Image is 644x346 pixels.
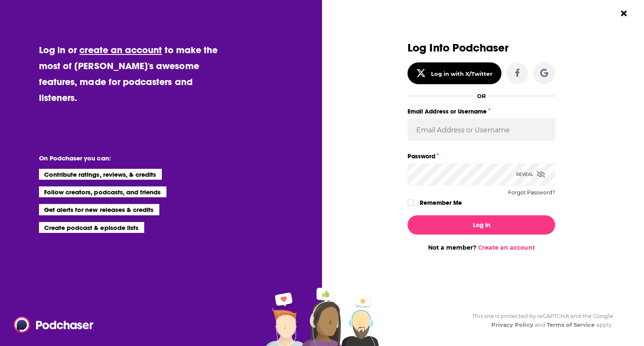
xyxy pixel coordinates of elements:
button: Close Button [616,5,632,21]
li: Follow creators, podcasts, and friends [39,186,167,197]
label: Password [408,151,555,162]
div: Reveal [516,163,545,186]
div: OR [477,93,486,99]
li: Contribute ratings, reviews, & credits [39,169,162,180]
li: Create podcast & episode lists [39,222,144,233]
button: Log In [408,215,555,235]
button: Forgot Password? [508,190,555,196]
a: Privacy Policy [491,321,533,328]
a: Terms of Service [547,321,595,328]
label: Email Address or Username [408,106,555,117]
button: Log in with X/Twitter [408,62,501,84]
label: Remember Me [420,197,462,208]
input: Email Address or Username [408,119,555,141]
a: Podchaser - Follow, Share and Rate Podcasts [14,317,88,333]
div: Log in with X/Twitter [431,70,493,77]
li: Get alerts for new releases & credits [39,204,159,215]
div: This site is protected by reCAPTCHA and the Google and apply. [465,312,613,329]
h3: Log Into Podchaser [408,42,555,54]
li: On Podchaser you can: [39,154,207,162]
a: create an account [79,44,162,56]
a: Create an account [478,244,535,251]
div: Not a member? [408,244,555,251]
img: Podchaser - Follow, Share and Rate Podcasts [14,317,94,333]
